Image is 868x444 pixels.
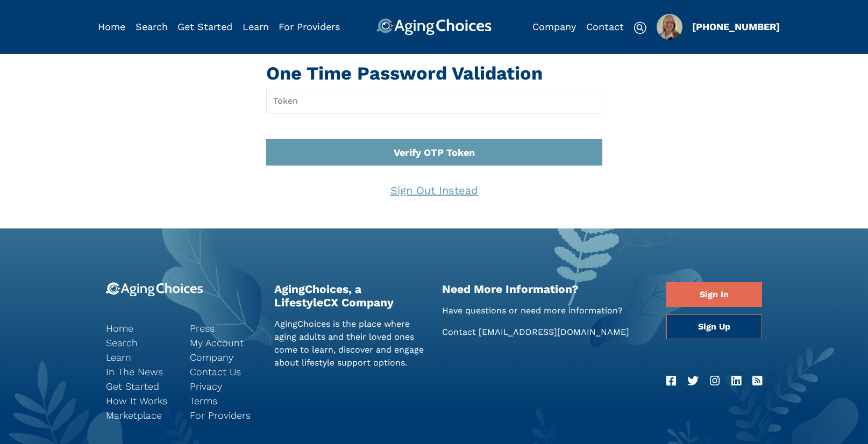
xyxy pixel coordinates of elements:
[106,364,174,379] a: In The News
[376,18,492,35] img: AgingChoices
[190,335,258,350] a: My Account
[274,318,426,369] p: AgingChoices is the place where aging adults and their loved ones come to learn, discover and eng...
[442,326,650,339] p: Contact
[442,282,650,296] h2: Need More Information?
[731,373,741,390] a: LinkedIn
[586,21,624,32] a: Contact
[266,62,602,84] h1: One Time Password Validation
[279,21,340,32] a: For Providers
[98,21,125,32] a: Home
[243,21,269,32] a: Learn
[666,373,676,390] a: Facebook
[106,408,174,422] a: Marketplace
[190,321,258,335] a: Press
[274,282,426,309] h2: AgingChoices, a LifestyleCX Company
[106,350,174,364] a: Learn
[106,379,174,393] a: Get Started
[106,321,174,335] a: Home
[657,14,682,40] img: 0d6ac745-f77c-4484-9392-b54ca61ede62.jpg
[106,282,203,297] img: 9-logo.svg
[190,350,258,364] a: Company
[136,21,168,32] a: Search
[442,304,650,317] p: Have questions or need more information?
[752,373,762,390] a: RSS Feed
[266,139,602,166] button: Verify OTP Token
[381,176,487,204] a: Sign Out Instead
[666,282,762,307] a: Sign In
[177,21,232,32] a: Get Started
[136,18,168,35] div: Popover trigger
[190,393,258,408] a: Terms
[634,22,646,34] img: search-icon.svg
[106,335,174,350] a: Search
[190,364,258,379] a: Contact Us
[666,314,762,339] a: Sign Up
[687,373,699,390] a: Twitter
[657,14,682,40] div: Popover trigger
[190,408,258,422] a: For Providers
[532,21,576,32] a: Company
[106,393,174,408] a: How It Works
[710,373,720,390] a: Instagram
[692,21,780,32] a: [PHONE_NUMBER]
[190,379,258,393] a: Privacy
[266,89,602,113] input: Token
[479,327,629,337] a: [EMAIL_ADDRESS][DOMAIN_NAME]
